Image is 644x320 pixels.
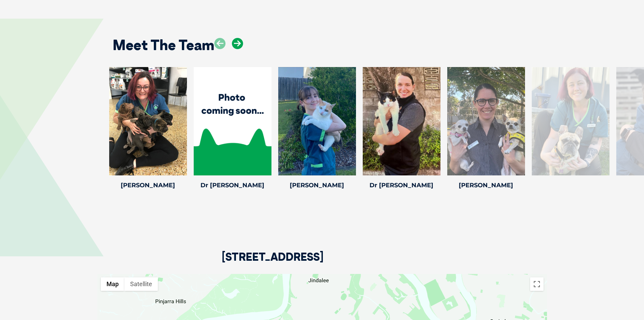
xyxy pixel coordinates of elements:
[101,277,124,291] button: Show street map
[124,277,158,291] button: Show satellite imagery
[109,182,187,188] h4: [PERSON_NAME]
[631,31,638,38] button: Search
[447,182,525,188] h4: [PERSON_NAME]
[222,251,324,274] h2: [STREET_ADDRESS]
[363,182,440,188] h4: Dr [PERSON_NAME]
[278,182,356,188] h4: [PERSON_NAME]
[530,277,544,291] button: Toggle fullscreen view
[194,182,271,188] h4: Dr [PERSON_NAME]
[113,38,214,52] h2: Meet The Team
